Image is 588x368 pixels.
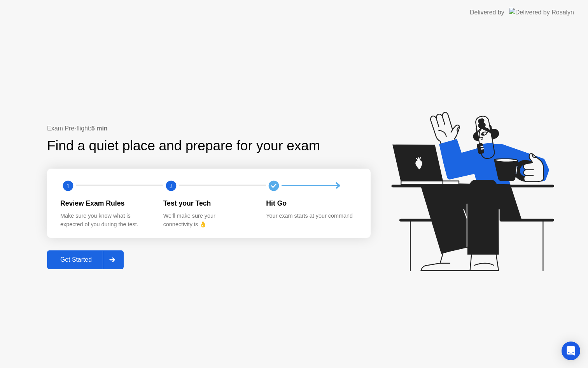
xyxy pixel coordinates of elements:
div: Get Started [49,256,103,263]
img: Delivered by Rosalyn [509,8,574,17]
div: Exam Pre-flight: [47,124,371,133]
div: Your exam starts at your command [266,212,357,220]
div: Delivered by [470,8,504,17]
div: Open Intercom Messenger [562,342,580,360]
text: 2 [170,182,173,189]
b: 5 min [91,125,108,132]
div: Find a quiet place and prepare for your exam [47,136,321,156]
div: Test your Tech [163,198,254,208]
div: We’ll make sure your connectivity is 👌 [163,212,254,229]
text: 1 [66,182,70,189]
div: Make sure you know what is expected of you during the test. [60,212,151,229]
div: Hit Go [266,198,357,208]
div: Review Exam Rules [60,198,151,208]
button: Get Started [47,250,124,269]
